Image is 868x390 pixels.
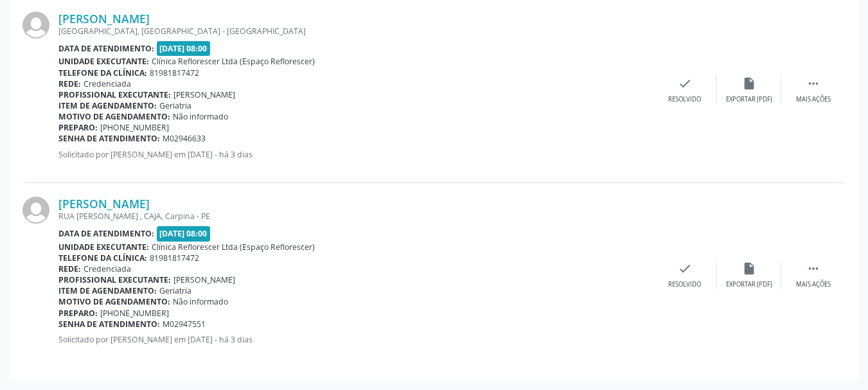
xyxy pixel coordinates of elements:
[157,226,211,241] span: [DATE] 08:00
[58,285,157,296] b: Item de agendamento:
[58,67,147,78] b: Telefone da clínica:
[152,56,315,67] span: Clínica Reflorescer Ltda (Espaço Reflorescer)
[742,261,756,276] i: insert_drive_file
[678,261,692,276] i: check
[58,334,653,345] p: Solicitado por [PERSON_NAME] em [DATE] - há 3 dias
[84,263,131,274] span: Credenciada
[58,12,150,26] a: [PERSON_NAME]
[173,296,228,307] span: Não informado
[58,253,147,263] b: Telefone da clínica:
[58,78,81,89] b: Rede:
[742,76,756,91] i: insert_drive_file
[58,197,150,211] a: [PERSON_NAME]
[58,111,170,122] b: Motivo de agendamento:
[806,261,820,276] i: 
[58,43,154,54] b: Data de atendimento:
[100,122,169,133] span: [PHONE_NUMBER]
[22,12,49,39] img: img
[58,133,160,144] b: Senha de atendimento:
[58,56,149,67] b: Unidade executante:
[58,26,653,37] div: [GEOGRAPHIC_DATA], [GEOGRAPHIC_DATA] - [GEOGRAPHIC_DATA]
[173,89,235,100] span: [PERSON_NAME]
[58,149,653,160] p: Solicitado por [PERSON_NAME] em [DATE] - há 3 dias
[150,67,199,78] span: 81981817472
[22,197,49,224] img: img
[58,100,157,111] b: Item de agendamento:
[58,296,170,307] b: Motivo de agendamento:
[58,89,171,100] b: Profissional executante:
[58,211,653,222] div: RUA [PERSON_NAME] , CAJA, Carpina - PE
[58,274,171,285] b: Profissional executante:
[796,95,831,104] div: Mais ações
[173,111,228,122] span: Não informado
[806,76,820,91] i: 
[152,242,315,253] span: Clínica Reflorescer Ltda (Espaço Reflorescer)
[163,133,206,144] span: M02946633
[163,319,206,330] span: M02947551
[58,319,160,330] b: Senha de atendimento:
[668,95,701,104] div: Resolvido
[678,76,692,91] i: check
[58,263,81,274] b: Rede:
[159,285,191,296] span: Geriatria
[796,280,831,289] div: Mais ações
[668,280,701,289] div: Resolvido
[726,280,772,289] div: Exportar (PDF)
[726,95,772,104] div: Exportar (PDF)
[100,308,169,319] span: [PHONE_NUMBER]
[159,100,191,111] span: Geriatria
[58,242,149,253] b: Unidade executante:
[58,308,98,319] b: Preparo:
[84,78,131,89] span: Credenciada
[173,274,235,285] span: [PERSON_NAME]
[157,41,211,56] span: [DATE] 08:00
[58,122,98,133] b: Preparo:
[150,253,199,263] span: 81981817472
[58,228,154,239] b: Data de atendimento:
